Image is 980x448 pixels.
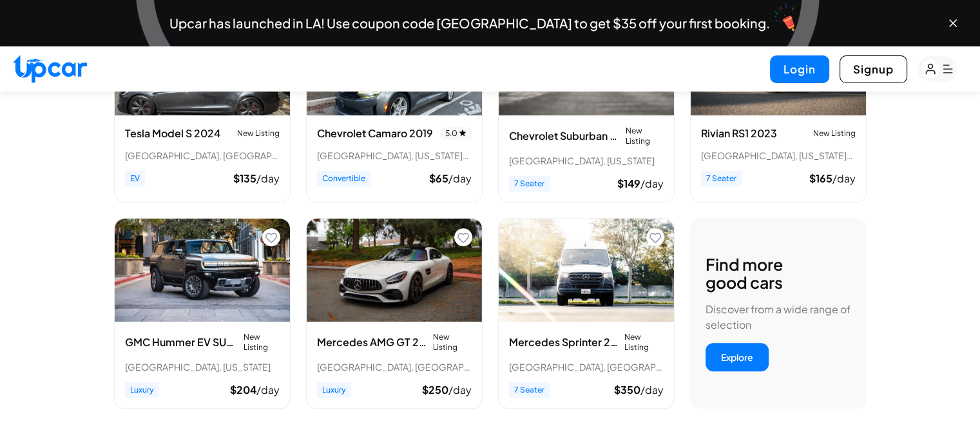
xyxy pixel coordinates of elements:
[509,382,550,398] span: 7 Seater
[125,126,220,141] h3: Tesla Model S 2024
[509,360,664,373] div: [GEOGRAPHIC_DATA], [GEOGRAPHIC_DATA]
[233,171,256,185] span: $ 135
[230,383,256,396] span: $ 204
[306,12,483,202] div: View details for Chevrolet Camaro 2019
[448,383,472,396] span: /day
[429,171,448,185] span: $ 65
[317,335,428,350] h3: Mercedes AMG GT 2020
[770,55,829,83] button: Login
[13,55,87,83] img: Upcar Logo
[509,176,550,191] span: 7 Seater
[422,383,448,396] span: $ 250
[237,128,280,139] span: New Listing
[125,335,239,350] h3: GMC Hummer EV SUV 2024
[125,171,145,186] span: EV
[306,218,483,409] div: View details for Mercedes AMG GT 2020
[307,219,482,322] img: Mercedes AMG GT 2020
[256,171,280,185] span: /day
[125,360,280,373] div: [GEOGRAPHIC_DATA], [US_STATE]
[509,335,620,350] h3: Mercedes Sprinter 2025
[706,302,851,333] p: Discover from a wide range of selection
[809,171,832,185] span: $ 165
[946,17,959,30] button: Close banner
[317,360,472,373] div: [GEOGRAPHIC_DATA], [GEOGRAPHIC_DATA]
[701,149,856,162] div: [GEOGRAPHIC_DATA], [US_STATE] • 2 trips
[459,129,466,137] img: star
[813,128,856,139] span: New Listing
[706,343,769,371] button: Explore
[509,154,664,167] div: [GEOGRAPHIC_DATA], [US_STATE]
[125,382,159,398] span: Luxury
[625,126,663,146] span: New Listing
[114,12,291,202] div: View details for Tesla Model S 2024
[640,383,664,396] span: /day
[115,219,290,322] img: GMC Hummer EV SUV 2024
[832,171,856,185] span: /day
[125,149,280,162] div: [GEOGRAPHIC_DATA], [GEOGRAPHIC_DATA]
[448,171,472,185] span: /day
[256,383,280,396] span: /day
[614,383,640,396] span: $ 350
[499,219,674,322] img: Mercedes Sprinter 2025
[498,12,675,202] div: View details for Chevrolet Suburban 2016
[617,177,640,190] span: $ 149
[706,255,783,291] h3: Find more good cars
[317,149,472,162] div: [GEOGRAPHIC_DATA], [US_STATE] • 2 trips
[433,332,472,353] span: New Listing
[169,17,770,30] span: Upcar has launched in LA! Use coupon code [GEOGRAPHIC_DATA] to get $35 off your first booking.
[262,228,280,246] button: Add to favorites
[690,12,867,202] div: View details for Rivian RS1 2023
[624,332,663,353] span: New Listing
[454,228,472,246] button: Add to favorites
[498,218,675,409] div: View details for Mercedes Sprinter 2025
[244,332,279,353] span: New Listing
[317,382,351,398] span: Luxury
[640,177,664,190] span: /day
[440,127,472,140] div: 5.0
[701,126,777,141] h3: Rivian RS1 2023
[509,128,620,144] h3: Chevrolet Suburban 2016
[646,228,664,246] button: Add to favorites
[701,171,742,186] span: 7 Seater
[114,218,291,409] div: View details for GMC Hummer EV SUV 2024
[840,55,907,83] button: Signup
[317,171,370,186] span: Convertible
[317,126,433,141] h3: Chevrolet Camaro 2019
